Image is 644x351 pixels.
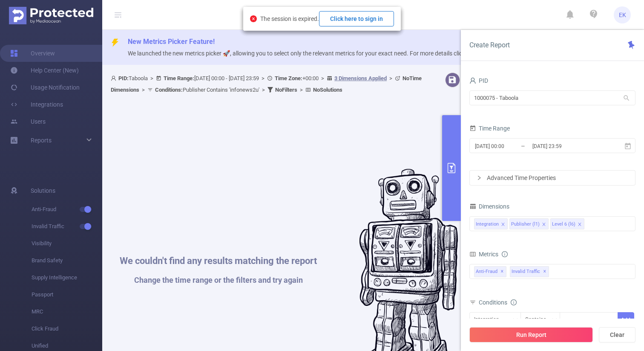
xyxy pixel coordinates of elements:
span: Time Range [469,125,510,132]
span: Anti-Fraud [32,201,102,218]
a: Integrations [10,96,63,113]
span: Metrics [469,251,498,258]
button: Click here to sign in [319,11,394,26]
span: Invalid Traffic [32,218,102,235]
span: Brand Safety [32,252,102,269]
span: Invalid Traffic [510,266,549,277]
a: Users [10,113,46,130]
span: Visibility [32,235,102,252]
i: icon: down [513,317,518,323]
span: > [259,87,267,93]
img: Protected Media [9,7,93,24]
span: Reports [31,137,52,144]
button: Add [618,312,634,327]
span: Publisher Contains 'infonews2u' [155,87,259,93]
span: The session is expired. [260,15,394,22]
b: No Filters [275,87,297,93]
i: icon: user [111,75,118,81]
span: > [259,75,267,81]
span: EK [619,6,626,23]
span: > [319,75,327,81]
span: We launched the new metrics picker 🚀, allowing you to select only the relevant metrics for your e... [128,50,492,57]
input: End date [532,140,601,152]
a: Reports [31,132,52,149]
span: > [148,75,156,81]
li: Publisher (l1) [509,218,549,229]
span: New Metrics Picker Feature! [128,38,215,46]
span: PID [469,77,488,84]
u: 3 Dimensions Applied [334,75,387,81]
li: Integration [474,218,508,229]
span: > [139,87,147,93]
a: Usage Notification [10,79,80,96]
input: Start date [474,140,543,152]
i: icon: info-circle [502,251,508,257]
h1: Change the time range or the filters and try again [120,276,317,284]
a: Help Center (New) [10,62,79,79]
span: Click Fraud [32,320,102,337]
span: Conditions [479,299,517,306]
i: icon: close-circle [250,15,257,22]
b: PID: [118,75,129,81]
i: icon: down [552,317,557,323]
i: icon: close [578,222,582,227]
i: icon: thunderbolt [111,38,119,47]
span: > [297,87,305,93]
span: > [387,75,395,81]
div: Integration [474,313,505,327]
b: Time Zone: [275,75,302,81]
h1: We couldn't find any results matching the report [120,256,317,266]
i: icon: close [542,222,546,227]
span: Dimensions [469,203,509,210]
b: No Solutions [313,87,342,93]
span: ✕ [543,267,546,277]
span: Taboola [DATE] 00:00 - [DATE] 23:59 +00:00 [111,75,422,93]
div: Level 6 (l6) [552,219,575,230]
div: Contains [525,313,552,327]
i: icon: close [501,222,505,227]
i: icon: right [477,175,482,180]
span: Anti-Fraud [474,266,506,277]
span: Passport [32,286,102,303]
span: Solutions [31,182,55,199]
i: icon: info-circle [511,299,517,305]
i: icon: user [469,77,476,84]
div: Integration [476,219,499,230]
span: MRC [32,303,102,320]
div: icon: rightAdvanced Time Properties [470,171,635,185]
button: Run Report [469,327,593,342]
b: Conditions : [155,87,183,93]
button: Clear [599,327,635,342]
span: Create Report [469,41,510,49]
div: Publisher (l1) [511,219,540,230]
li: Level 6 (l6) [550,218,584,229]
span: Supply Intelligence [32,269,102,286]
b: Time Range: [164,75,194,81]
span: ✕ [500,267,504,277]
a: Overview [10,45,55,62]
